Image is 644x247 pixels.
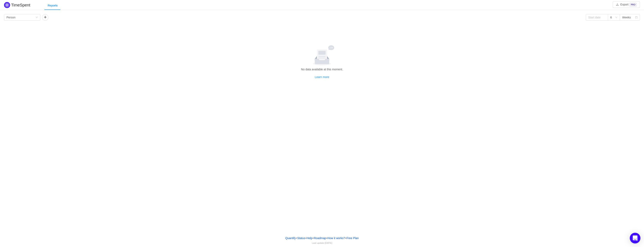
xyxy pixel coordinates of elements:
i: icon: calendar [635,16,638,19]
a: Learn more [315,75,329,79]
button: How it works? [327,235,345,241]
h2: TimeSpent [11,3,30,7]
i: icon: down [615,16,618,19]
span: • [345,236,346,240]
div: 6 [610,14,612,20]
div: Open Intercom Messenger [630,233,641,244]
div: Reports [44,1,61,10]
a: Status [297,235,305,241]
span: [DATE] [325,242,332,244]
a: Quantify [285,235,296,241]
span: No data available at this moment. [301,68,343,71]
a: Help [306,235,313,241]
div: Weeks [622,14,631,20]
span: • [326,236,327,240]
a: Roadmap [314,235,326,241]
span: Last update: [312,242,332,244]
span: • [296,236,297,240]
div: Person [6,14,15,20]
input: Start date [586,14,608,21]
button: icon: downloadExportPRO [613,1,640,8]
button: icon: plus [42,14,48,21]
i: icon: down [36,16,38,19]
img: Quantify logo [4,2,10,8]
span: • [313,236,314,240]
button: Free Plan [346,235,359,241]
span: • [305,236,306,240]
